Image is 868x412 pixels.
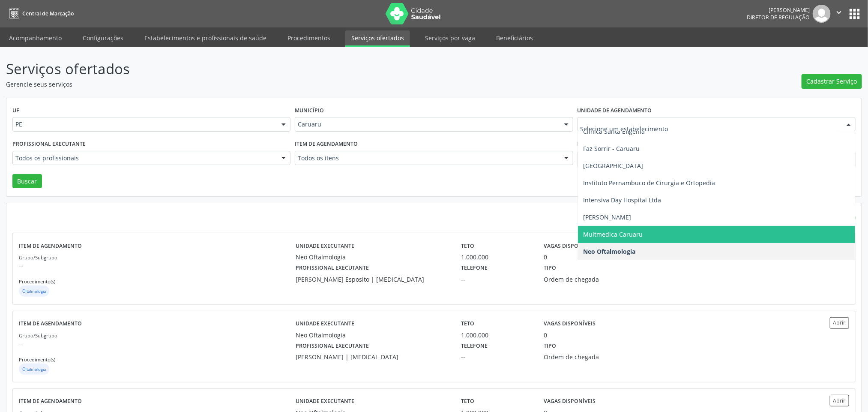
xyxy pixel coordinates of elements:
[296,239,354,253] label: Unidade executante
[461,395,474,408] label: Teto
[12,174,42,189] button: Buscar
[544,317,596,331] label: Vagas disponíveis
[830,395,849,406] button: Abrir
[296,262,369,275] label: Profissional executante
[19,278,55,285] small: Procedimento(s)
[19,317,82,331] label: Item de agendamento
[19,356,55,363] small: Procedimento(s)
[583,179,715,187] span: Instituto Pernambuco de Cirurgia e Ortopedia
[19,395,82,408] label: Item de agendamento
[544,395,596,408] label: Vagas disponíveis
[77,30,129,45] a: Configurações
[298,154,555,162] span: Todos os itens
[22,10,74,17] span: Central de Marcação
[138,30,272,45] a: Estabelecimentos e profissionais de saúde
[461,262,488,275] label: Telefone
[19,239,82,253] label: Item de agendamento
[296,275,449,284] div: [PERSON_NAME] Esposito | [MEDICAL_DATA]
[6,58,605,80] p: Serviços ofertados
[296,352,449,361] div: [PERSON_NAME] | [MEDICAL_DATA]
[583,247,635,256] span: Neo Oftalmologia
[830,317,849,329] button: Abrir
[461,352,532,361] div: --
[461,340,488,353] label: Telefone
[490,30,539,45] a: Beneficiários
[544,262,556,275] label: Tipo
[583,144,640,153] span: Faz Sorrir - Caruaru
[544,239,596,253] label: Vagas disponíveis
[544,253,547,262] div: 0
[807,77,857,86] span: Cadastrar Serviço
[581,120,838,137] input: Selecione um estabelecimento
[15,154,273,162] span: Todos os profissionais
[544,340,556,353] label: Tipo
[461,253,532,262] div: 1.000.000
[6,6,74,21] a: Central de Marcação
[747,14,810,21] span: Diretor de regulação
[296,317,354,331] label: Unidade executante
[747,6,810,14] div: [PERSON_NAME]
[295,104,324,117] label: Município
[15,120,273,129] span: PE
[345,30,410,47] a: Serviços ofertados
[831,5,847,23] button: 
[281,30,336,45] a: Procedimentos
[583,196,661,204] span: Intensiva Day Hospital Ltda
[461,317,474,331] label: Teto
[419,30,481,45] a: Serviços por vaga
[813,5,831,23] img: img
[19,340,296,349] p: --
[802,74,862,89] button: Cadastrar Serviço
[461,331,532,340] div: 1.000.000
[12,104,19,117] label: UF
[296,340,369,353] label: Profissional executante
[19,262,296,271] p: --
[296,253,449,262] div: Neo Oftalmologia
[461,239,474,253] label: Teto
[296,395,354,408] label: Unidade executante
[583,230,643,238] span: Multmedica Caruaru
[544,275,656,284] div: Ordem de chegada
[3,30,68,45] a: Acompanhamento
[296,331,449,340] div: Neo Oftalmologia
[6,80,605,89] p: Gerencie seus serviços
[544,352,656,361] div: Ordem de chegada
[578,104,652,117] label: Unidade de agendamento
[295,138,358,151] label: Item de agendamento
[19,254,57,261] small: Grupo/Subgrupo
[834,8,844,17] i: 
[461,275,532,284] div: --
[12,138,86,151] label: Profissional executante
[22,289,46,294] small: Oftalmologia
[544,331,547,340] div: 0
[22,367,46,372] small: Oftalmologia
[847,6,862,21] button: apps
[19,332,57,339] small: Grupo/Subgrupo
[298,120,555,129] span: Caruaru
[583,127,645,135] span: Clinica Santa Efigenia
[583,162,643,170] span: [GEOGRAPHIC_DATA]
[583,213,631,221] span: [PERSON_NAME]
